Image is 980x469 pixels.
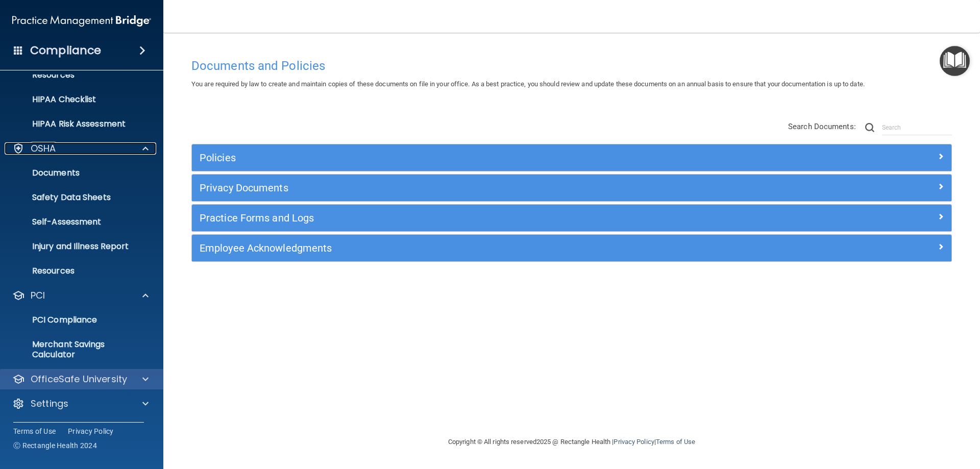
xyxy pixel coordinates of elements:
p: Resources [7,70,146,80]
p: HIPAA Checklist [7,94,146,105]
span: Search Documents: [788,122,856,131]
h5: Employee Acknowledgments [200,242,754,254]
a: Privacy Policy [68,426,114,436]
a: Settings [12,398,149,410]
a: Policies [200,150,944,166]
p: Safety Data Sheets [7,192,146,203]
img: ic-search.3b580494.png [865,123,874,132]
p: Settings [31,398,68,410]
img: PMB logo [12,11,151,31]
p: Documents [7,168,146,178]
div: Copyright © All rights reserved 2025 @ Rectangle Health | | [385,426,758,458]
p: Merchant Savings Calculator [7,339,146,360]
span: Ⓒ Rectangle Health 2024 [13,440,97,451]
h5: Privacy Documents [200,182,754,193]
p: OSHA [31,142,56,155]
p: Resources [7,266,146,276]
p: PCI [31,289,45,302]
a: Privacy Documents [200,180,944,196]
p: Self-Assessment [7,217,146,227]
p: Injury and Illness Report [7,241,146,252]
a: Terms of Use [656,438,695,446]
span: You are required by law to create and maintain copies of these documents on file in your office. ... [191,80,865,88]
h4: Compliance [30,43,101,58]
a: PCI [12,289,149,302]
button: Open Resource Center [940,46,970,76]
a: Terms of Use [13,426,56,436]
h5: Practice Forms and Logs [200,212,754,224]
a: OSHA [12,142,149,155]
p: OfficeSafe University [31,373,127,385]
a: Employee Acknowledgments [200,240,944,256]
p: PCI Compliance [7,315,146,325]
a: OfficeSafe University [12,373,149,385]
h5: Policies [200,152,754,163]
h4: Documents and Policies [191,59,952,72]
p: HIPAA Risk Assessment [7,119,146,129]
input: Search [882,120,952,135]
a: Privacy Policy [614,438,654,446]
a: Practice Forms and Logs [200,210,944,226]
